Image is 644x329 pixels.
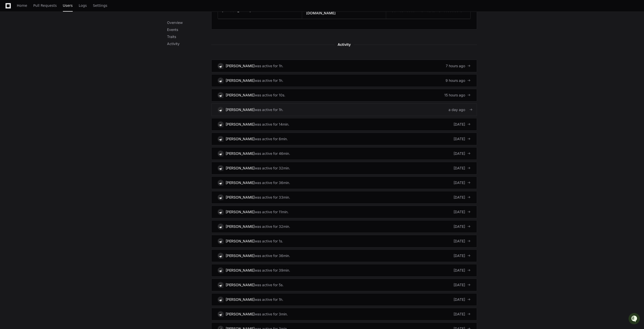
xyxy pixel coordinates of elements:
[454,180,471,185] div: [DATE]
[218,312,223,316] img: 2.svg
[226,93,255,98] div: [PERSON_NAME]
[218,180,223,185] img: 2.svg
[454,166,471,171] div: [DATE]
[211,118,477,131] a: [PERSON_NAME]was active for 14min.[DATE]
[211,235,477,247] a: [PERSON_NAME]was active for 1s.[DATE]
[33,4,57,7] span: Pull Requests
[218,239,223,243] img: 2.svg
[5,38,14,47] img: 1756235613930-3d25f9e4-fa56-45dd-b3ad-e072dfbd1548
[226,268,255,273] div: [PERSON_NAME]
[17,43,64,47] div: We're available if you need us!
[226,122,255,127] div: [PERSON_NAME]
[211,191,477,204] a: [PERSON_NAME]was active for 33min.[DATE]
[218,107,223,112] img: 2.svg
[226,209,255,214] div: [PERSON_NAME]
[226,151,255,156] div: [PERSON_NAME]
[335,42,354,48] span: Activity
[211,89,477,101] a: [PERSON_NAME]was active for 10s.15 hours ago
[255,253,290,258] div: was active for 36min.
[167,20,211,25] p: Overview
[218,63,223,68] img: 2.svg
[255,107,283,112] div: was active for 1h.
[211,249,477,262] a: [PERSON_NAME]was active for 36min.[DATE]
[218,166,223,170] img: 2.svg
[218,297,223,302] img: 2.svg
[35,53,61,57] a: Powered byPylon
[211,147,477,160] a: [PERSON_NAME]was active for 46min.[DATE]
[255,268,290,273] div: was active for 39min.
[454,282,471,287] div: [DATE]
[93,4,107,7] span: Settings
[5,5,15,15] img: PlayerZero
[218,78,223,83] img: 2.svg
[211,74,477,87] a: [PERSON_NAME]was active for 1h.9 hours ago
[454,268,471,273] div: [DATE]
[255,122,289,127] div: was active for 14min.
[226,239,255,244] div: [PERSON_NAME]
[211,293,477,306] a: [PERSON_NAME]was active for 1h.[DATE]
[211,133,477,145] a: [PERSON_NAME]was active for 6min.[DATE]
[226,107,255,112] div: [PERSON_NAME]
[454,297,471,302] div: [DATE]
[255,195,290,200] div: was active for 33min.
[255,180,290,185] div: was active for 36min.
[255,136,288,141] div: was active for 6min.
[255,209,289,214] div: was active for 11min.
[218,122,223,127] img: 2.svg
[17,38,83,43] div: Start new chat
[255,166,290,171] div: was active for 32min.
[454,195,471,200] div: [DATE]
[255,239,283,244] div: was active for 1s.
[226,282,255,287] div: [PERSON_NAME]
[446,63,471,68] div: 7 hours ago
[211,264,477,277] a: [PERSON_NAME]was active for 39min.[DATE]
[454,224,471,229] div: [DATE]
[218,195,223,200] img: 2.svg
[218,253,223,258] img: 2.svg
[211,60,477,72] a: [PERSON_NAME]was active for 1h.7 hours ago
[226,195,255,200] div: [PERSON_NAME]
[211,206,477,218] a: [PERSON_NAME]was active for 11min.[DATE]
[226,224,255,229] div: [PERSON_NAME]
[226,166,255,171] div: [PERSON_NAME]
[218,151,223,156] img: 2.svg
[454,312,471,317] div: [DATE]
[167,27,211,32] p: Events
[255,78,283,83] div: was active for 1h.
[17,4,27,7] span: Home
[226,312,255,317] div: [PERSON_NAME]
[454,209,471,214] div: [DATE]
[79,4,87,7] span: Logs
[454,239,471,244] div: [DATE]
[255,93,285,98] div: was active for 10s.
[211,103,477,116] a: [PERSON_NAME]was active for 1h.a day ago
[226,180,255,185] div: [PERSON_NAME]
[255,297,283,302] div: was active for 1h.
[5,20,92,28] div: Welcome
[218,268,223,273] img: 2.svg
[86,39,92,45] button: Start new chat
[255,151,290,156] div: was active for 46min.
[211,308,477,320] a: [PERSON_NAME]was active for 3min.[DATE]
[167,34,211,39] p: Traits
[211,220,477,233] a: [PERSON_NAME]was active for 32min.[DATE]
[211,279,477,291] a: [PERSON_NAME]was active for 5s.[DATE]
[211,162,477,174] a: [PERSON_NAME]was active for 32min.[DATE]
[454,151,471,156] div: [DATE]
[446,78,471,83] div: 9 hours ago
[167,41,211,46] p: Activity
[50,53,61,57] span: Pylon
[226,78,255,83] div: [PERSON_NAME]
[454,122,471,127] div: [DATE]
[226,297,255,302] div: [PERSON_NAME]
[218,224,223,229] img: 2.svg
[444,93,471,98] div: 15 hours ago
[449,107,471,112] div: a day ago
[454,136,471,141] div: [DATE]
[211,176,477,189] a: [PERSON_NAME]was active for 36min.[DATE]
[218,209,223,214] img: 2.svg
[226,63,255,68] div: [PERSON_NAME]
[255,63,283,68] div: was active for 1h.
[226,253,255,258] div: [PERSON_NAME]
